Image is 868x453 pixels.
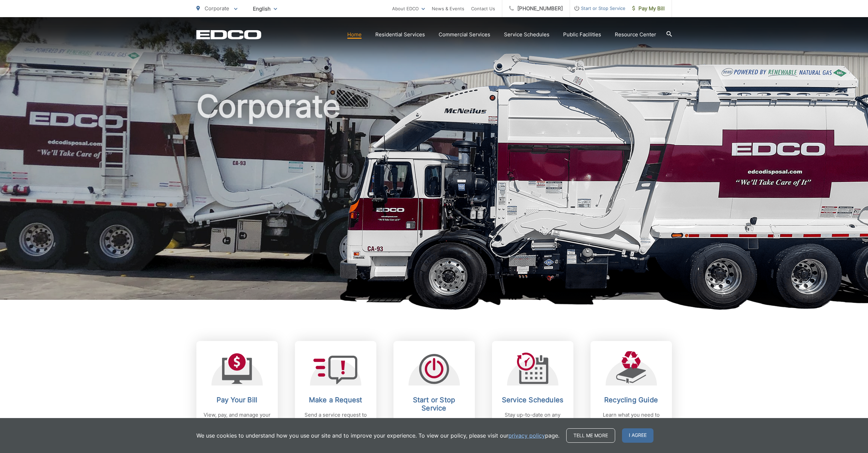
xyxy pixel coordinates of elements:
[295,341,376,446] a: Make a Request Send a service request to EDCO.
[196,341,278,446] a: Pay Your Bill View, pay, and manage your bill online.
[508,431,545,440] a: privacy policy
[439,30,490,39] a: Commercial Services
[302,411,370,427] p: Send a service request to EDCO.
[203,411,271,427] p: View, pay, and manage your bill online.
[591,341,672,446] a: Recycling Guide Learn what you need to know about recycling.
[615,30,656,39] a: Resource Center
[499,411,567,427] p: Stay up-to-date on any changes in schedules.
[347,30,362,39] a: Home
[196,30,261,39] a: EDCD logo. Return to the homepage.
[566,428,615,443] a: Tell me more
[375,30,425,39] a: Residential Services
[400,396,468,412] h2: Start or Stop Service
[196,431,559,440] p: We use cookies to understand how you use our site and to improve your experience. To view our pol...
[302,396,370,404] h2: Make a Request
[196,89,672,306] h1: Corporate
[205,5,229,12] span: Corporate
[471,4,495,13] a: Contact Us
[432,4,464,13] a: News & Events
[203,396,271,404] h2: Pay Your Bill
[632,4,665,13] span: Pay My Bill
[563,30,601,39] a: Public Facilities
[248,3,282,15] span: English
[597,396,665,404] h2: Recycling Guide
[597,411,665,427] p: Learn what you need to know about recycling.
[622,428,653,443] span: I agree
[492,341,573,446] a: Service Schedules Stay up-to-date on any changes in schedules.
[499,396,567,404] h2: Service Schedules
[392,4,425,13] a: About EDCO
[504,30,549,39] a: Service Schedules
